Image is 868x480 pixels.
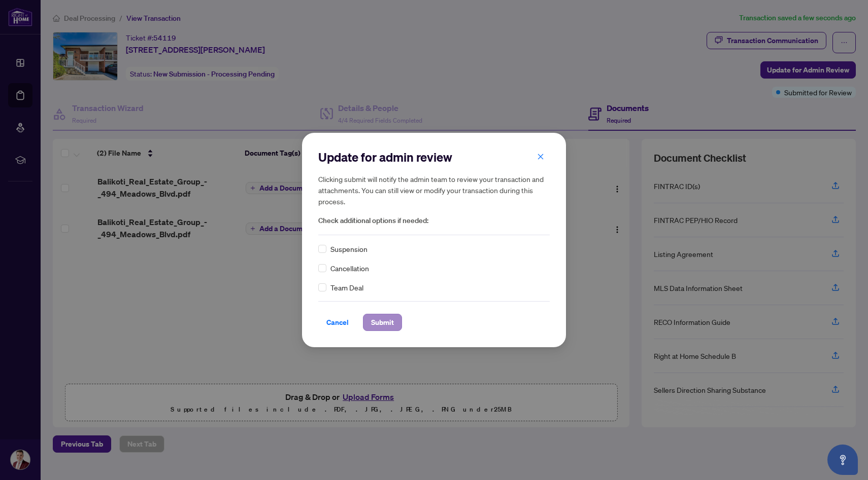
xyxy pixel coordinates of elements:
h5: Clicking submit will notify the admin team to review your transaction and attachments. You can st... [318,173,550,207]
span: Cancel [326,314,349,330]
span: Team Deal [330,282,363,293]
button: Open asap [827,445,858,475]
button: Submit [363,314,402,331]
span: Cancellation [330,263,369,274]
span: Submit [371,314,394,330]
span: close [537,153,544,160]
span: Check additional options if needed: [318,215,550,227]
span: Suspension [330,243,368,254]
button: Cancel [318,314,357,331]
h2: Update for admin review [318,149,550,165]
